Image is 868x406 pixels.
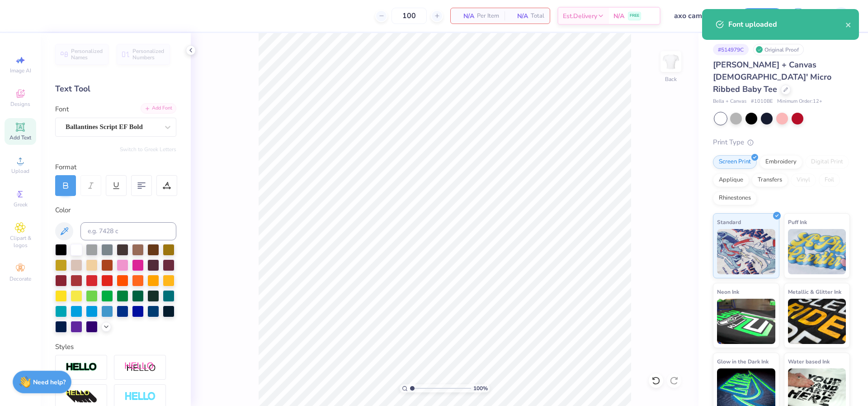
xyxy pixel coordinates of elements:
[55,342,176,352] div: Styles
[66,390,97,404] img: 3d Illusion
[788,357,830,366] span: Water based Ink
[120,146,176,153] button: Switch to Greek Letters
[33,378,66,387] strong: Need help?
[71,48,103,61] span: Personalized Names
[759,155,802,169] div: Embroidery
[752,173,788,187] div: Transfers
[713,44,749,55] div: # 514979C
[55,162,177,172] div: Format
[788,299,846,344] img: Metallic & Glitter Ink
[751,98,773,105] span: # 1010BE
[788,229,846,274] img: Puff Ink
[713,173,749,187] div: Applique
[456,11,474,21] span: N/A
[788,287,841,296] span: Metallic & Glitter Ink
[5,234,36,249] span: Clipart & logos
[132,48,165,61] span: Personalized Numbers
[477,11,499,21] span: Per Item
[55,104,69,115] label: Font
[717,229,775,274] img: Standard
[124,392,156,402] img: Negative Space
[805,155,849,169] div: Digital Print
[66,362,97,373] img: Stroke
[55,83,176,95] div: Text Tool
[141,103,176,114] div: Add Font
[819,173,840,187] div: Foil
[563,11,597,21] span: Est. Delivery
[55,205,176,215] div: Color
[667,7,734,25] input: Untitled Design
[630,13,639,19] span: FREE
[11,167,29,175] span: Upload
[845,19,852,30] button: close
[713,155,757,169] div: Screen Print
[717,299,775,344] img: Neon Ink
[531,11,544,21] span: Total
[9,275,31,282] span: Decorate
[713,59,831,95] span: [PERSON_NAME] + Canvas [DEMOGRAPHIC_DATA]' Micro Ribbed Baby Tee
[124,362,156,373] img: Shadow
[473,384,488,392] span: 100 %
[510,11,528,21] span: N/A
[713,191,757,205] div: Rhinestones
[613,11,624,21] span: N/A
[717,217,741,227] span: Standard
[14,201,28,208] span: Greek
[80,222,176,240] input: e.g. 7428 c
[717,357,769,366] span: Glow in the Dark Ink
[788,217,807,227] span: Puff Ink
[665,75,677,83] div: Back
[713,98,746,105] span: Bella + Canvas
[777,98,822,105] span: Minimum Order: 12 +
[9,134,31,141] span: Add Text
[717,287,739,296] span: Neon Ink
[392,8,427,24] input: – –
[791,173,816,187] div: Vinyl
[662,53,680,71] img: Back
[728,19,845,30] div: Font uploaded
[10,67,31,74] span: Image AI
[713,137,850,148] div: Print Type
[753,44,804,55] div: Original Proof
[10,100,30,108] span: Designs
